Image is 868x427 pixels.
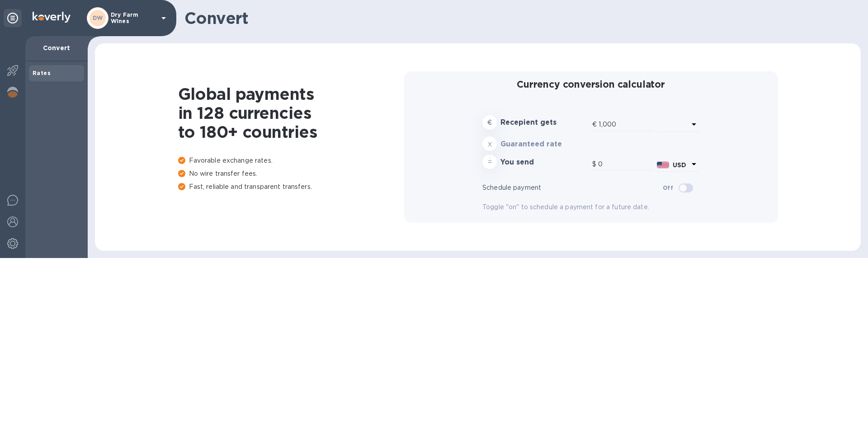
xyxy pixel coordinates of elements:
[111,12,156,24] p: Dry Farm Wines
[482,202,699,212] p: Toggle "on" to schedule a payment for a future date.
[178,169,404,178] p: No wire transfer fees.
[592,158,598,171] div: $
[482,136,497,151] div: x
[178,156,404,165] p: Favorable exchange rates.
[33,43,80,52] p: Convert
[4,9,22,27] div: Unpin categories
[500,118,589,127] h3: Recepient gets
[500,140,589,149] h3: Guaranteed rate
[178,182,404,192] p: Fast, reliable and transparent transfers.
[598,158,653,171] input: Amount
[482,155,497,169] div: =
[184,9,854,28] h1: Convert
[657,162,669,168] img: USD
[592,118,599,131] div: €
[482,183,663,192] p: Schedule payment
[33,70,51,76] b: Rates
[663,184,673,191] b: Off
[487,119,492,126] strong: €
[178,84,404,141] h1: Global payments in 128 currencies to 180+ countries
[599,118,653,131] input: Amount
[482,79,699,90] h2: Currency conversion calculator
[33,12,71,23] img: Logo
[673,161,686,169] b: USD
[500,158,589,167] h3: You send
[93,14,103,21] b: DW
